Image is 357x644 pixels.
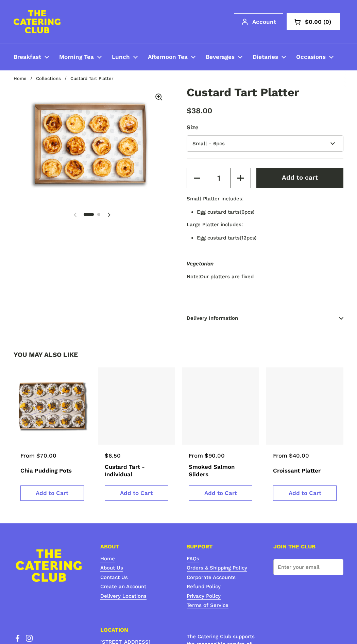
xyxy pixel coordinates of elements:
[100,544,171,549] h4: ABOUT
[187,308,343,329] span: Delivery Information
[14,351,78,358] span: YOU MAY ALSO LIKE
[187,106,212,115] span: $38.00
[197,209,254,215] span: (6pcs)
[187,87,343,98] h1: Custard Tart Platter
[289,490,321,496] span: Add to Cart
[187,221,243,228] b: Large Platter includes:
[30,76,32,81] span: /
[206,53,235,61] span: Beverages
[189,463,252,476] a: Smoked Salmon Sliders
[14,76,120,81] nav: breadcrumbs
[187,574,236,581] a: Corporate Accounts
[187,274,200,280] i: Note:
[107,49,143,65] a: Lunch
[36,490,68,496] span: Add to Cart
[200,274,254,280] span: Our platters are fixed
[105,485,168,501] button: Add to Cart
[100,583,146,590] a: Create an Account
[273,485,337,501] a: Add to Cart
[189,463,235,479] span: Smoked Salmon Sliders
[273,544,344,549] h4: JOIN THE CLUB
[187,196,243,202] b: Small Platter includes:
[197,235,240,241] span: Egg custard tarts
[204,490,237,496] span: Add to Cart
[189,452,225,459] span: From $90.00
[54,49,107,65] a: Morning Tea
[100,574,128,581] a: Contact Us
[100,627,171,633] h4: LOCATION
[256,168,343,188] button: Add to cart
[36,76,61,81] a: Collections
[143,49,201,65] a: Afternoon Tea
[8,49,54,65] a: Breakfast
[120,490,153,496] span: Add to Cart
[253,53,278,61] span: Dietaries
[100,556,115,562] a: Home
[291,49,339,65] a: Occasions
[248,49,291,65] a: Dietaries
[100,565,123,572] a: About Us
[14,76,27,81] a: Home
[182,367,259,445] a: Smoked Salmon Sliders
[20,485,84,501] a: Add to Cart
[112,53,130,61] span: Lunch
[98,367,175,445] a: Custard Tart - Individual
[296,53,326,61] span: Occasions
[14,10,61,33] img: The Catering Club
[105,452,121,459] span: $6.50
[187,544,257,549] h4: SUPPORT
[197,235,256,241] span: (12pcs)
[282,174,318,181] span: Add to cart
[187,556,199,562] a: FAQs
[14,87,170,204] img: Custard Tart Platter
[326,559,343,576] button: Submit
[187,602,228,609] a: Terms of Service
[187,261,214,267] strong: Vegetarian
[187,123,343,132] label: Size
[105,463,145,479] span: Custard Tart - Individual
[197,209,240,215] span: Egg custard tarts
[187,593,221,600] a: Privacy Policy
[189,485,252,501] a: Add to Cart
[14,53,41,61] span: Breakfast
[305,19,322,25] span: $0.00
[70,76,113,81] span: Custard Tart Platter
[187,565,247,572] a: Orders & Shipping Policy
[322,19,333,25] span: 0
[59,53,94,61] span: Morning Tea
[148,53,188,61] span: Afternoon Tea
[100,593,147,600] a: Delivery Locations
[273,467,321,475] span: Croissant Platter
[273,467,337,472] a: Croissant Platter
[105,463,168,476] a: Custard Tart - Individual
[234,13,283,30] a: Account
[65,76,67,81] span: /
[20,467,84,472] a: Chia Pudding Pots
[231,168,251,188] button: Increase quantity
[201,49,248,65] a: Beverages
[14,367,91,445] img: Chia Pudding Pots
[20,467,72,475] span: Chia Pudding Pots
[266,367,343,445] a: Croissant Platter
[187,168,207,188] button: Decrease quantity
[273,559,344,576] input: Enter your email
[187,583,221,590] a: Refund Policy
[20,452,56,459] span: From $70.00
[273,452,309,459] span: From $40.00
